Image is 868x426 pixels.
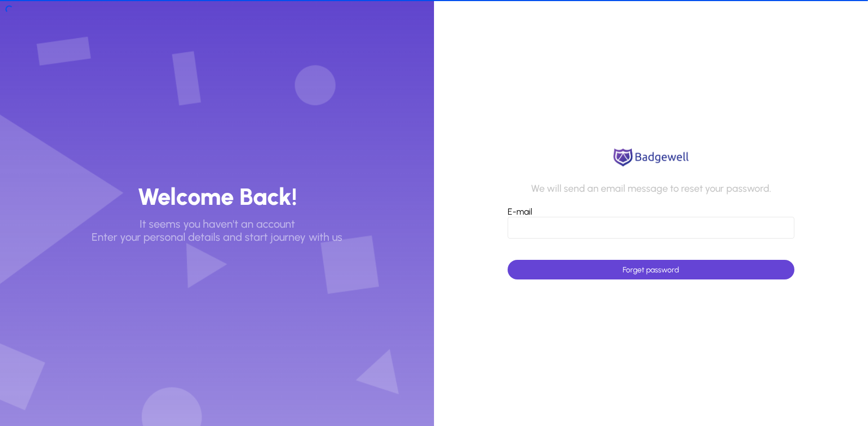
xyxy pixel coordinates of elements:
[508,260,794,279] button: Forget password
[610,147,692,168] img: logo.png
[508,206,532,217] label: E-mail
[623,265,679,275] span: Forget password
[140,217,295,230] p: It seems you haven't an account
[137,182,297,211] h3: Welcome Back!
[92,230,342,244] p: Enter your personal details and start journey with us
[531,183,771,195] p: We will send an email message to reset your password.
